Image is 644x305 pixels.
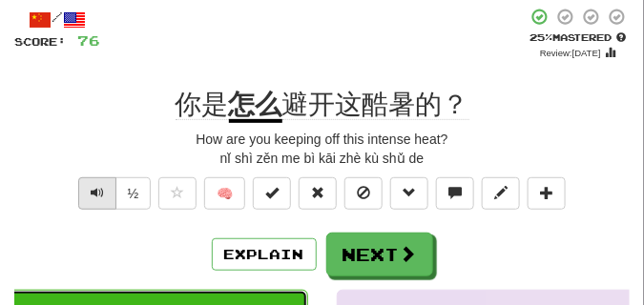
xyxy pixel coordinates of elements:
[74,177,152,219] div: Text-to-speech controls
[436,177,474,210] button: Discuss sentence (alt+u)
[78,177,116,210] button: Play sentence audio (ctl+space)
[14,8,100,31] div: /
[282,90,469,120] span: 避开这酷暑的？
[326,233,433,276] button: Next
[253,177,291,210] button: Set this sentence to 100% Mastered (alt+m)
[115,177,152,210] button: ½
[540,48,601,58] small: Review: [DATE]
[77,32,100,49] span: 76
[299,177,337,210] button: Reset to 0% Mastered (alt+r)
[229,90,282,123] u: 怎么
[204,177,245,210] button: 🧠
[344,177,383,210] button: Ignore sentence (alt+i)
[14,130,630,149] div: How are you keeping off this intense heat?
[212,238,317,271] button: Explain
[14,149,630,168] div: nǐ shì zěn me bì kāi zhè kù shǔ de
[527,30,630,44] div: Mastered
[528,177,566,210] button: Add to collection (alt+a)
[390,177,428,210] button: Grammar (alt+g)
[14,35,66,48] span: Score:
[158,177,197,210] button: Favorite sentence (alt+f)
[482,177,520,210] button: Edit sentence (alt+d)
[530,31,553,43] span: 25 %
[176,90,229,120] span: 你是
